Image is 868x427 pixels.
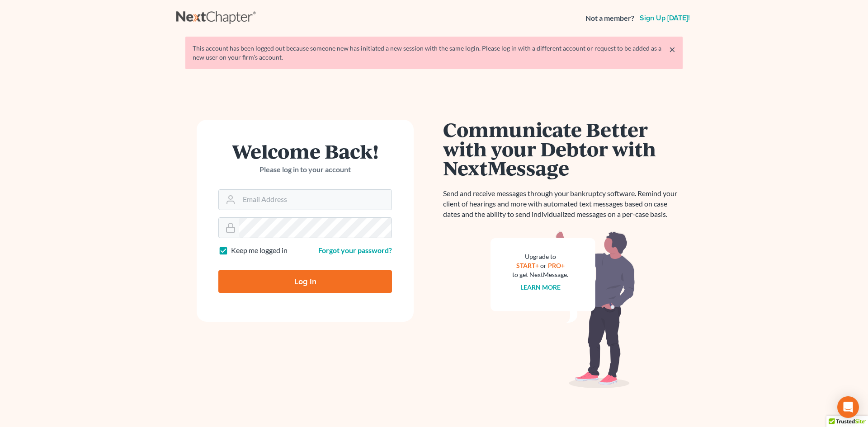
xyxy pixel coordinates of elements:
strong: Not a member? [585,13,634,23]
div: Upgrade to [512,252,568,261]
div: This account has been logged out because someone new has initiated a new session with the same lo... [193,44,675,62]
h1: Communicate Better with your Debtor with NextMessage [443,120,683,178]
a: × [669,44,675,55]
a: START+ [516,262,539,269]
p: Please log in to your account [218,164,392,175]
input: Email Address [239,190,392,210]
a: Sign up [DATE]! [638,14,692,22]
h1: Welcome Back! [218,141,392,161]
a: Forgot your password? [318,246,392,254]
p: Send and receive messages through your bankruptcy software. Remind your client of hearings and mo... [443,188,683,220]
div: Open Intercom Messenger [837,396,859,418]
div: to get NextMessage. [512,270,568,279]
a: PRO+ [548,262,565,269]
img: nextmessage_bg-59042aed3d76b12b5cd301f8e5b87938c9018125f34e5fa2b7a6b67550977c72.svg [491,230,635,389]
a: Learn more [520,283,561,291]
span: or [540,262,547,269]
input: Log In [218,270,392,293]
label: Keep me logged in [231,245,288,256]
